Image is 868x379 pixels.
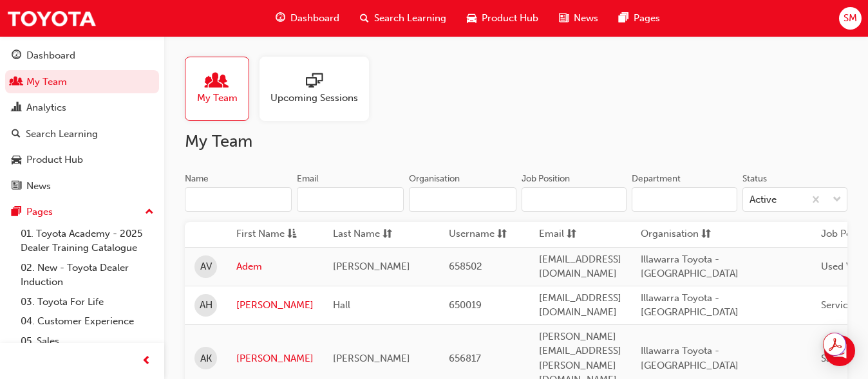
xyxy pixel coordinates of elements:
[15,311,159,331] a: 04. Customer Experience
[12,207,21,218] span: pages-icon
[574,11,598,26] span: News
[449,299,482,311] span: 650019
[306,73,323,91] span: sessionType_ONLINE_URL-icon
[549,5,609,32] a: news-iconNews
[185,131,847,152] h2: My Team
[12,77,21,88] span: people-icon
[5,41,159,200] button: DashboardMy TeamAnalyticsSearch LearningProduct HubNews
[5,200,159,224] button: Pages
[522,172,570,185] div: Job Position
[449,353,481,364] span: 656817
[641,254,739,280] span: Illawarra Toyota - [GEOGRAPHIC_DATA]
[567,226,576,243] span: sorting-icon
[12,102,21,114] span: chart-icon
[632,187,737,212] input: Department
[5,148,159,172] a: Product Hub
[12,154,21,166] span: car-icon
[539,226,564,243] span: Email
[559,10,569,26] span: news-icon
[409,172,460,185] div: Organisation
[236,259,314,274] a: Adem
[5,70,159,94] a: My Team
[12,181,21,192] span: news-icon
[5,96,159,120] a: Analytics
[539,292,621,319] span: [EMAIL_ADDRESS][DOMAIN_NAME]
[290,11,339,26] span: Dashboard
[333,353,410,364] span: [PERSON_NAME]
[200,351,212,366] span: AK
[750,192,777,207] div: Active
[185,57,259,121] a: My Team
[350,5,457,32] a: search-iconSearch Learning
[619,10,628,26] span: pages-icon
[26,179,51,194] div: News
[15,292,159,312] a: 03. Toyota For Life
[6,4,97,33] img: Trak
[449,261,482,272] span: 658502
[839,7,862,30] button: SM
[185,187,292,212] input: Name
[641,226,699,243] span: Organisation
[236,226,285,243] span: First Name
[360,10,369,26] span: search-icon
[457,5,549,32] a: car-iconProduct Hub
[844,11,857,26] span: SM
[641,345,739,371] span: Illawarra Toyota - [GEOGRAPHIC_DATA]
[209,73,225,91] span: people-icon
[236,351,314,366] a: [PERSON_NAME]
[632,172,681,185] div: Department
[742,172,767,185] div: Status
[333,299,350,311] span: Hall
[197,91,238,106] span: My Team
[259,57,379,121] a: Upcoming Sessions
[5,122,159,146] a: Search Learning
[641,226,712,243] button: Organisationsorting-icon
[265,5,350,32] a: guage-iconDashboard
[497,226,507,243] span: sorting-icon
[12,50,21,62] span: guage-icon
[200,298,212,313] span: AH
[409,187,516,212] input: Organisation
[200,259,212,274] span: AV
[449,226,520,243] button: Usernamesorting-icon
[15,224,159,258] a: 01. Toyota Academy - 2025 Dealer Training Catalogue
[15,331,159,351] a: 05. Sales
[142,353,151,369] span: prev-icon
[641,292,739,319] span: Illawarra Toyota - [GEOGRAPHIC_DATA]
[634,11,660,26] span: Pages
[333,261,410,272] span: [PERSON_NAME]
[297,187,404,212] input: Email
[539,226,610,243] button: Emailsorting-icon
[382,226,392,243] span: sorting-icon
[145,204,154,221] span: up-icon
[609,5,670,32] a: pages-iconPages
[522,187,627,212] input: Job Position
[236,226,307,243] button: First Nameasc-icon
[297,172,319,185] div: Email
[467,10,476,26] span: car-icon
[15,258,159,292] a: 02. New - Toyota Dealer Induction
[26,100,66,115] div: Analytics
[333,226,380,243] span: Last Name
[26,153,83,167] div: Product Hub
[26,205,53,219] div: Pages
[5,174,159,198] a: News
[701,226,711,243] span: sorting-icon
[26,48,75,63] div: Dashboard
[833,192,842,208] span: down-icon
[482,11,538,26] span: Product Hub
[185,172,209,185] div: Name
[5,44,159,68] a: Dashboard
[333,226,404,243] button: Last Namesorting-icon
[26,127,98,142] div: Search Learning
[276,10,285,26] span: guage-icon
[539,254,621,280] span: [EMAIL_ADDRESS][DOMAIN_NAME]
[236,298,314,313] a: [PERSON_NAME]
[270,91,358,106] span: Upcoming Sessions
[12,129,21,140] span: search-icon
[287,226,297,243] span: asc-icon
[374,11,446,26] span: Search Learning
[449,226,495,243] span: Username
